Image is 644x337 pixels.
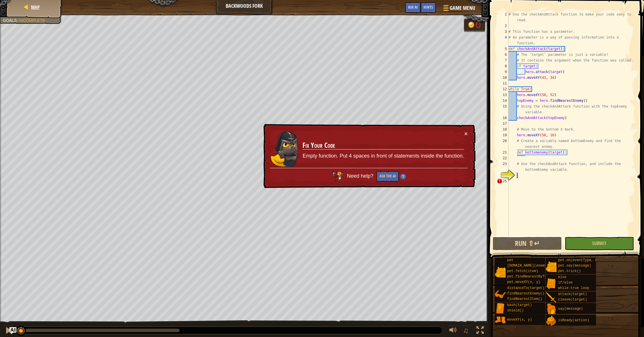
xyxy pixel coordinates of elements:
[447,325,459,337] button: Adjust volume
[497,132,509,138] div: 19
[507,297,542,301] span: findNearestItem()
[558,298,587,302] span: cleave(target)
[29,4,40,10] a: Map
[497,69,509,75] div: 9
[464,18,485,32] div: Team 'humans' has 0 gold.
[332,171,344,181] img: AI
[497,86,509,92] div: 12
[497,35,509,46] div: 4
[507,318,532,322] span: moveXY(x, y)
[270,131,299,168] img: duck_amara.png
[497,161,509,173] div: 23
[439,2,479,16] button: Game Menu
[3,325,14,337] button: ⌘ + P: Pause
[546,278,557,289] img: portrait.png
[497,23,509,29] div: 2
[507,275,563,279] span: pet.findNearestByType(type)
[302,141,464,150] h3: Fix Your Code
[495,315,506,325] img: portrait.png
[546,304,557,315] img: portrait.png
[9,327,16,334] button: Ask AI
[464,131,468,137] button: ×
[592,240,606,246] span: Submit
[558,318,589,322] span: isReady(action)
[497,104,509,115] div: 15
[497,150,509,155] div: 21
[497,127,509,132] div: 18
[558,292,587,296] span: attack(target)
[377,171,399,182] button: Ask the AI
[495,303,506,314] img: portrait.png
[497,92,509,98] div: 13
[546,315,557,326] img: portrait.png
[497,63,509,69] div: 8
[507,258,513,262] span: pet
[558,281,572,285] span: if/else
[565,237,634,250] button: Submit
[497,138,509,150] div: 20
[408,4,418,10] span: Ask AI
[347,173,375,179] span: Need help?
[302,152,464,160] p: Empty function. Put 4 spaces in front of statements inside the function.
[497,12,509,23] div: 1
[558,264,591,268] span: pet.say(message)
[497,46,509,52] div: 5
[507,280,540,284] span: pet.moveXY(x, y)
[19,18,45,23] span: Incomplete
[497,81,509,86] div: 11
[507,292,545,296] span: findNearestEnemy()
[493,237,562,250] button: Run ⇧↵
[17,18,19,23] span: :
[497,98,509,104] div: 14
[497,173,509,178] div: 24
[558,269,581,273] span: pet.trick()
[497,29,509,35] div: 3
[476,20,482,29] div: 0
[495,267,506,277] img: portrait.png
[474,325,486,337] button: Toggle fullscreen
[497,115,509,121] div: 16
[497,155,509,161] div: 22
[423,4,433,10] span: Hints
[497,121,509,127] div: 17
[495,289,506,300] img: portrait.png
[507,269,538,273] span: pet.fetch(item)
[558,258,612,262] span: pet.on(eventType, handler)
[405,2,421,13] button: Ask AI
[462,325,471,337] button: ♫
[463,326,469,335] span: ♫
[31,4,40,10] span: Map
[507,309,524,313] span: shield()
[546,261,557,272] img: portrait.png
[507,264,549,268] span: [DOMAIN_NAME](enemy)
[497,178,509,184] div: 25
[450,4,475,12] span: Game Menu
[558,286,589,290] span: while-true loop
[400,174,406,179] img: Hint
[3,18,17,23] span: Goals
[558,275,566,279] span: else
[497,75,509,81] div: 10
[507,303,532,307] span: bash(target)
[507,286,545,290] span: distanceTo(target)
[558,307,583,311] span: say(message)
[497,58,509,63] div: 7
[497,52,509,58] div: 6
[546,292,557,303] img: portrait.png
